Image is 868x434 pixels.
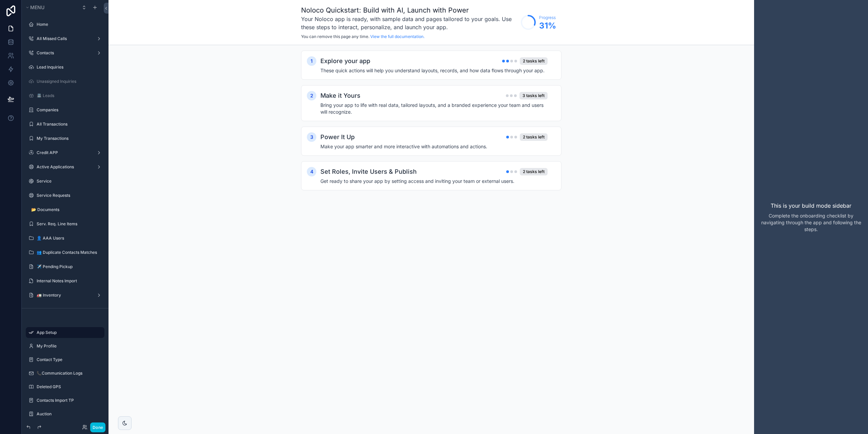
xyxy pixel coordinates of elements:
span: Progress [539,15,556,20]
label: Internal Notes Import [37,278,100,284]
p: Complete the onboarding checklist by navigating through the app and following the steps. [759,212,863,233]
label: 📞Communication Logs [37,371,100,376]
h2: Power It Up [320,132,355,142]
label: My Profile [37,343,100,349]
h2: Explore your app [320,56,370,66]
label: 🚛 Inventory [37,293,91,298]
div: 4 [307,167,316,176]
label: All Transactions [37,121,100,127]
label: Home [37,22,100,27]
span: Menu [30,4,44,10]
label: Service Requests [37,193,100,198]
div: 2 [307,91,316,100]
button: Hidden pages [24,328,102,337]
span: 31 % [539,20,556,31]
h1: Noloco Quickstart: Build with AI, Launch with Power [301,5,517,15]
div: 1 [307,56,316,66]
h2: Set Roles, Invite Users & Publish [320,167,417,176]
label: Service [37,178,100,184]
h4: Get ready to share your app by setting access and inviting your team or external users. [320,178,548,185]
label: App Setup [37,330,100,335]
h3: Your Noloco app is ready, with sample data and pages tailored to your goals. Use these steps to i... [301,15,517,31]
label: My Transactions [37,136,100,141]
label: ✈️ Pending Pickup [37,264,100,269]
h4: Make your app smarter and more interactive with automations and actions. [320,143,548,150]
label: 👥 Duplicate Contacts Matches [37,250,100,255]
label: Deleted GPS [37,384,100,390]
label: Lead Inquiries [37,64,100,70]
label: Serv. Req. Line Items [37,221,100,227]
h4: These quick actions will help you understand layouts, records, and how data flows through your app. [320,67,548,74]
h2: Make it Yours [320,91,360,100]
a: View the full documentation. [370,34,425,39]
label: 📇 Leads [37,93,100,98]
label: Contacts Import TP [37,398,100,403]
label: Contact Type [37,357,100,362]
div: scrollable content [108,45,754,209]
span: You can remove this page any time. [301,34,369,39]
label: Contacts [37,50,91,56]
label: Unassigned Inquiries [37,79,100,84]
h4: Bring your app to life with real data, tailored layouts, and a branded experience your team and u... [320,102,548,115]
label: Companies [37,107,100,113]
div: 2 tasks left [520,133,548,141]
label: Credit APP [37,150,91,155]
div: 2 tasks left [520,168,548,175]
label: Active Applications [37,164,91,170]
label: Auction [37,411,100,417]
label: 📂 Documents [31,207,100,212]
div: 3 tasks left [519,92,548,99]
div: 3 [307,132,316,142]
button: Menu [24,3,77,12]
button: Done [90,422,105,432]
label: All Missed Calls [37,36,91,41]
div: 2 tasks left [520,57,548,65]
p: This is your build mode sidebar [771,202,851,210]
label: 👤 AAA Users [37,235,100,241]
